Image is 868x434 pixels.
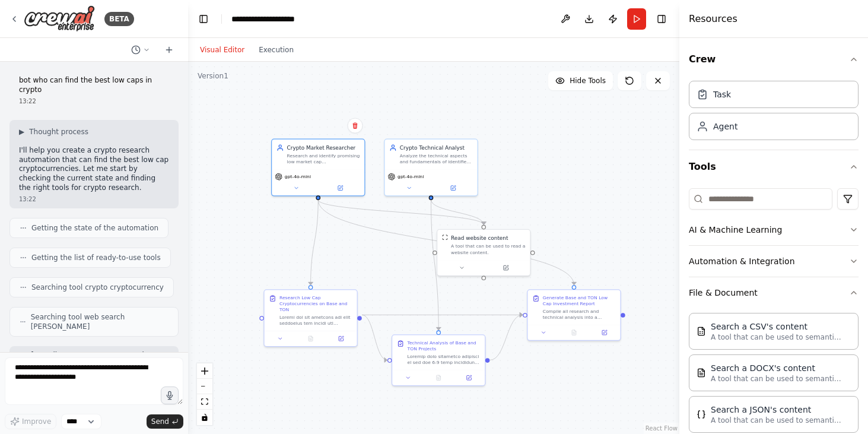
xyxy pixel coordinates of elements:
span: ▶ [19,127,24,137]
button: No output available [422,373,454,382]
g: Edge from d9eb4952-db43-4d0e-9e94-ed2d6da85af8 to a024f226-57cf-4228-8b48-0a3340333394 [307,200,322,286]
div: Agent [713,121,737,132]
div: Technical Analysis of Base and TON Projects [408,340,481,351]
div: Search a CSV's content [711,321,841,332]
button: No output available [295,334,327,343]
div: Crypto Technical AnalystAnalyze the technical aspects and fundamentals of identified low cap cryp... [384,139,478,197]
g: Edge from f001c361-774c-4026-98b2-7855be64aa28 to 60706f91-f869-4677-a5e1-de3e3c8a0da8 [427,200,442,331]
button: Hide left sidebar [195,11,212,27]
div: BETA [104,12,134,26]
g: Edge from 60706f91-f869-4677-a5e1-de3e3c8a0da8 to 26e0d5cb-06de-48bd-8a9a-1255624e7fd9 [490,311,523,364]
g: Edge from f001c361-774c-4026-98b2-7855be64aa28 to 8c4bdd1b-00c3-4a3e-866c-49e12defda92 [427,200,487,225]
button: File & Document [689,277,859,308]
div: Task [713,88,731,100]
div: Read website content [451,235,508,242]
button: zoom in [197,363,212,379]
button: Improve [5,414,56,429]
a: React Flow attribution [646,425,678,432]
button: Hide right sidebar [653,11,670,27]
div: Generate Base and TON Low Cap Investment Report [543,294,616,306]
img: CSVSearchTool [697,327,706,336]
span: Improve [22,417,51,426]
button: Tools [689,150,859,183]
div: Research Low Cap Cryptocurrencies on Base and TON [279,294,352,312]
div: Search a DOCX's content [711,362,841,374]
button: Hide Tools [548,71,613,90]
div: Technical Analysis of Base and TON ProjectsLoremip dolo sitametco adipisci el sed doe 6-9 temp in... [392,334,486,386]
span: Searching tool web search [PERSON_NAME] [31,312,168,331]
button: Click to speak your automation idea [161,387,179,404]
img: JSONSearchTool [697,410,706,419]
div: 13:22 [19,97,169,106]
p: I'll help you create a crypto research automation that can find the best low cap cryptocurrencies... [19,146,169,192]
button: Open in side panel [328,334,354,343]
g: Edge from d9eb4952-db43-4d0e-9e94-ed2d6da85af8 to 8c4bdd1b-00c3-4a3e-866c-49e12defda92 [314,200,488,225]
div: Compile all research and technical analysis into a comprehensive investment report focused on low... [543,308,616,320]
div: Search a JSON's content [711,404,841,416]
button: No output available [558,328,590,337]
div: Analyze the technical aspects and fundamentals of identified low cap cryptocurrencies, evaluating... [400,153,473,165]
p: A tool that can be used to semantic search a query from a DOCX's content. [711,374,841,384]
img: DOCXSearchTool [697,368,706,378]
button: Open in side panel [456,373,482,382]
button: fit view [197,394,212,410]
button: Crew [689,43,859,76]
button: AI & Machine Learning [689,214,859,245]
div: A tool that can be used to read a website content. [451,243,526,255]
div: Loremip dolo sitametco adipisci el sed doe 6-9 temp incididun utlaboreetdolore magnaaliqu enim Ad... [408,353,481,365]
button: ▶Thought process [19,127,88,137]
h4: Resources [689,12,737,26]
div: Crypto Technical Analyst [400,144,473,151]
button: Open in side panel [319,183,362,192]
span: Getting the list of ready-to-use tools [31,253,161,262]
button: Start a new chat [160,43,179,57]
button: Automation & Integration [689,246,859,277]
button: toggle interactivity [197,410,212,425]
span: Hide Tools [570,76,606,85]
img: ScrapeWebsiteTool [442,235,448,240]
g: Edge from a024f226-57cf-4228-8b48-0a3340333394 to 26e0d5cb-06de-48bd-8a9a-1255624e7fd9 [362,311,523,319]
div: Research Low Cap Cryptocurrencies on Base and TONLoremi dol sit ametcons adi elit seddoeius tem i... [263,289,358,347]
p: bot who can find the best low caps in crypto [19,76,169,94]
div: Research and identify promising low market cap cryptocurrencies with high growth potential by ana... [287,153,360,165]
button: Execution [252,43,301,57]
img: Logo [24,5,95,32]
span: Getting the state of the automation [31,223,158,233]
p: A tool that can be used to semantic search a query from a JSON's content. [711,416,841,425]
span: gpt-4o-mini [285,174,311,180]
div: Crypto Market Researcher [287,144,360,151]
button: Visual Editor [193,43,252,57]
div: ScrapeWebsiteToolRead website contentA tool that can be used to read a website content. [437,229,531,276]
div: Crew [689,76,859,150]
button: Open in side panel [432,183,475,192]
div: Version 1 [198,71,228,81]
p: Perfect! I'll create a crypto research automation with agents specialized in finding and analyzin... [19,351,169,397]
button: zoom out [197,379,212,394]
span: Searching tool crypto cryptocurrency [31,283,164,292]
nav: breadcrumb [231,13,295,25]
button: Delete node [348,118,363,134]
span: gpt-4o-mini [398,174,424,180]
div: React Flow controls [197,363,212,425]
div: Generate Base and TON Low Cap Investment ReportCompile all research and technical analysis into a... [527,289,621,341]
button: Switch to previous chat [126,43,155,57]
p: A tool that can be used to semantic search a query from a CSV's content. [711,332,841,342]
span: Send [151,417,169,426]
div: 13:22 [19,195,169,204]
span: Thought process [29,127,88,137]
div: Loremi dol sit ametcons adi elit seddoeius tem incidi utl etdoloremagnaali (enima $73M veniam qui... [279,314,352,326]
g: Edge from a024f226-57cf-4228-8b48-0a3340333394 to 60706f91-f869-4677-a5e1-de3e3c8a0da8 [362,311,387,364]
button: Send [147,414,183,429]
button: Open in side panel [485,263,527,272]
button: Open in side panel [592,328,618,337]
div: Crypto Market ResearcherResearch and identify promising low market cap cryptocurrencies with high... [271,139,365,197]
